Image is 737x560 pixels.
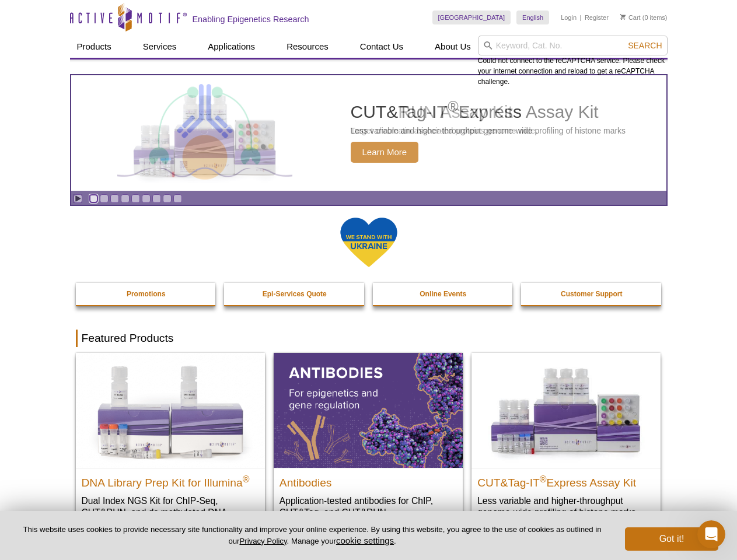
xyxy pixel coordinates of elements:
a: Register [585,13,609,22]
a: Go to slide 7 [152,194,161,203]
img: CUT&Tag-IT Express Assay Kit [109,69,301,197]
a: Go to slide 6 [142,194,151,203]
a: Go to slide 1 [89,194,98,203]
a: Services [136,36,184,58]
strong: Epi-Services Quote [263,290,327,298]
strong: Online Events [420,290,466,298]
a: [GEOGRAPHIC_DATA] [432,10,511,24]
a: About Us [428,36,478,58]
a: Go to slide 5 [131,194,140,203]
a: DNA Library Prep Kit for Illumina DNA Library Prep Kit for Illumina® Dual Index NGS Kit for ChIP-... [76,353,265,541]
a: Toggle autoplay [74,194,82,203]
h2: Featured Products [76,330,662,347]
h2: Antibodies [280,471,457,489]
sup: ® [540,474,547,484]
img: All Antibodies [274,353,463,467]
p: Less variable and higher-throughput genome-wide profiling of histone marks [351,125,626,136]
a: Cart [620,13,641,22]
span: Search [628,41,662,50]
p: Application-tested antibodies for ChIP, CUT&Tag, and CUT&RUN. [280,495,457,519]
a: Promotions [76,283,217,305]
p: This website uses cookies to provide necessary site functionality and improve your online experie... [19,524,606,547]
a: Online Events [373,283,514,305]
div: Could not connect to the reCAPTCHA service. Please check your internet connection and reload to g... [478,36,668,87]
a: Go to slide 3 [110,194,119,203]
h2: CUT&Tag-IT Express Assay Kit [351,103,626,121]
strong: Customer Support [561,290,622,298]
img: CUT&Tag-IT® Express Assay Kit [471,353,661,467]
button: Got it! [625,527,718,551]
h2: DNA Library Prep Kit for Illumina [82,471,259,489]
a: CUT&Tag-IT® Express Assay Kit CUT&Tag-IT®Express Assay Kit Less variable and higher-throughput ge... [471,353,661,530]
li: (0 items) [620,10,668,24]
button: Search [624,40,665,51]
a: Login [561,13,577,22]
a: Products [70,36,118,58]
input: Keyword, Cat. No. [478,36,668,55]
article: CUT&Tag-IT Express Assay Kit [71,75,666,191]
a: Privacy Policy [239,537,287,545]
button: cookie settings [336,535,394,545]
li: | [580,10,582,24]
sup: ® [243,474,250,484]
sup: ® [448,98,458,114]
a: Go to slide 9 [173,194,182,203]
iframe: Intercom live chat [697,520,725,548]
strong: Promotions [127,290,166,298]
img: We Stand With Ukraine [340,216,398,268]
a: CUT&Tag-IT Express Assay Kit CUT&Tag-IT®Express Assay Kit Less variable and higher-throughput gen... [71,75,666,191]
a: Go to slide 8 [163,194,172,203]
a: Resources [280,36,336,58]
p: Less variable and higher-throughput genome-wide profiling of histone marks​. [477,495,655,519]
a: Customer Support [521,283,662,305]
img: DNA Library Prep Kit for Illumina [76,353,265,467]
h2: Enabling Epigenetics Research [193,14,309,24]
a: Go to slide 4 [121,194,130,203]
span: Learn More [351,142,419,163]
h2: CUT&Tag-IT Express Assay Kit [477,471,655,489]
a: Epi-Services Quote [224,283,365,305]
a: Contact Us [353,36,410,58]
a: All Antibodies Antibodies Application-tested antibodies for ChIP, CUT&Tag, and CUT&RUN. [274,353,463,530]
a: Go to slide 2 [100,194,109,203]
p: Dual Index NGS Kit for ChIP-Seq, CUT&RUN, and ds methylated DNA assays. [82,495,259,530]
a: English [516,10,549,24]
img: Your Cart [620,14,626,20]
a: Applications [201,36,262,58]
